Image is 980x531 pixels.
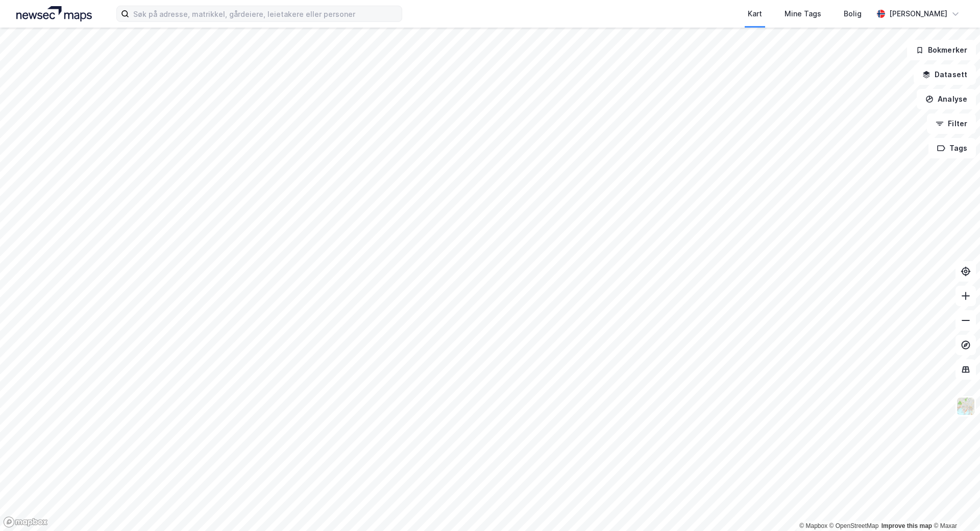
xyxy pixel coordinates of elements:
div: Bolig [844,8,862,20]
iframe: Chat Widget [929,482,980,531]
button: Bokmerker [907,40,976,60]
a: Mapbox [799,522,827,529]
a: Mapbox homepage [3,516,48,528]
button: Filter [927,113,976,134]
a: OpenStreetMap [829,522,879,529]
button: Tags [928,138,976,158]
input: Søk på adresse, matrikkel, gårdeiere, leietakere eller personer [129,6,402,21]
button: Datasett [914,64,976,85]
div: [PERSON_NAME] [889,8,947,20]
img: Z [956,397,975,416]
img: logo.a4113a55bc3d86da70a041830d287a7e.svg [16,6,92,21]
div: Kontrollprogram for chat [929,482,980,531]
a: Improve this map [881,522,932,529]
div: Kart [748,8,762,20]
div: Mine Tags [785,8,821,20]
button: Analyse [917,89,976,109]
